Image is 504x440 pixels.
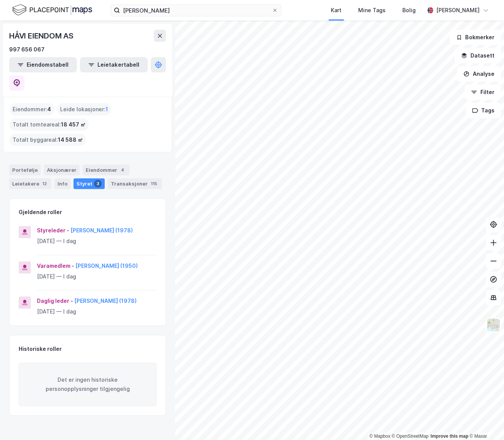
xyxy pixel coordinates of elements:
div: 115 [149,180,159,187]
div: [PERSON_NAME] [436,6,480,15]
div: 3 [94,180,102,187]
div: HÅVI EIENDOM AS [9,30,75,42]
div: [DATE] — I dag [37,272,156,281]
button: Eiendomstabell [9,57,77,72]
span: 14 588 ㎡ [58,135,83,144]
div: Aksjonærer [44,165,80,175]
a: Improve this map [431,434,468,439]
button: Filter [464,85,501,100]
div: [DATE] — I dag [37,307,156,316]
input: Søk på adresse, matrikkel, gårdeiere, leietakere eller personer [120,5,272,16]
div: Leide lokasjoner : [57,103,111,115]
img: Z [486,318,501,332]
img: logo.f888ab2527a4732fd821a326f86c7f29.svg [12,3,92,17]
div: Eiendommer : [10,103,54,115]
button: Analyse [457,66,501,82]
div: Eiendommer [83,165,129,175]
div: Historiske roller [19,344,62,354]
button: Tags [466,103,501,118]
div: Det er ingen historiske personopplysninger tilgjengelig [19,363,156,406]
span: 18 457 ㎡ [61,120,86,129]
div: Portefølje [9,165,41,175]
div: 997 656 067 [9,45,45,54]
div: 4 [119,166,126,174]
button: Leietakertabell [80,57,148,72]
a: OpenStreetMap [392,434,429,439]
button: Datasett [455,48,501,63]
button: Bokmerker [450,30,501,45]
div: Transaksjoner [108,178,162,189]
div: Kart [331,6,341,15]
div: Info [54,178,70,189]
div: Gjeldende roller [19,208,62,217]
iframe: Chat Widget [466,403,504,440]
div: Totalt tomteareal : [10,118,89,131]
div: Styret [73,178,105,189]
span: 1 [105,105,108,114]
div: Mine Tags [358,6,386,15]
div: 12 [41,180,48,187]
div: Bolig [402,6,416,15]
div: [DATE] — I dag [37,237,156,246]
span: 4 [47,105,51,114]
div: Totalt byggareal : [10,134,86,146]
a: Mapbox [369,434,390,439]
div: Leietakere [9,178,51,189]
